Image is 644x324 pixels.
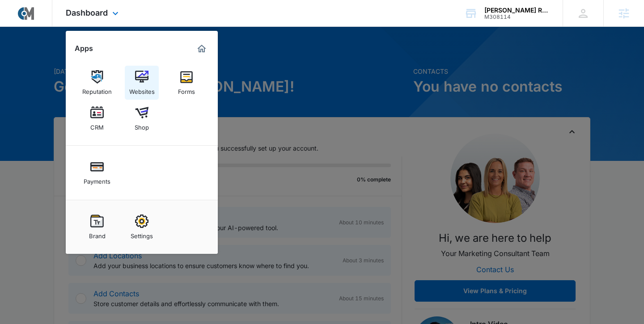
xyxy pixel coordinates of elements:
[169,66,203,100] a: Forms
[80,210,114,244] a: Brand
[484,7,550,14] div: account name
[82,84,112,95] div: Reputation
[125,101,159,135] a: Shop
[90,119,104,131] div: CRM
[131,228,153,240] div: Settings
[18,5,34,21] img: Courtside Marketing
[80,101,114,135] a: CRM
[135,119,149,131] div: Shop
[178,84,195,95] div: Forms
[84,173,110,185] div: Payments
[66,8,108,17] span: Dashboard
[125,210,159,244] a: Settings
[80,66,114,100] a: Reputation
[89,228,106,240] div: Brand
[75,44,93,53] h2: Apps
[80,156,114,189] a: Payments
[195,42,209,56] a: Marketing 360® Dashboard
[125,66,159,100] a: Websites
[484,14,550,20] div: account id
[129,84,155,95] div: Websites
